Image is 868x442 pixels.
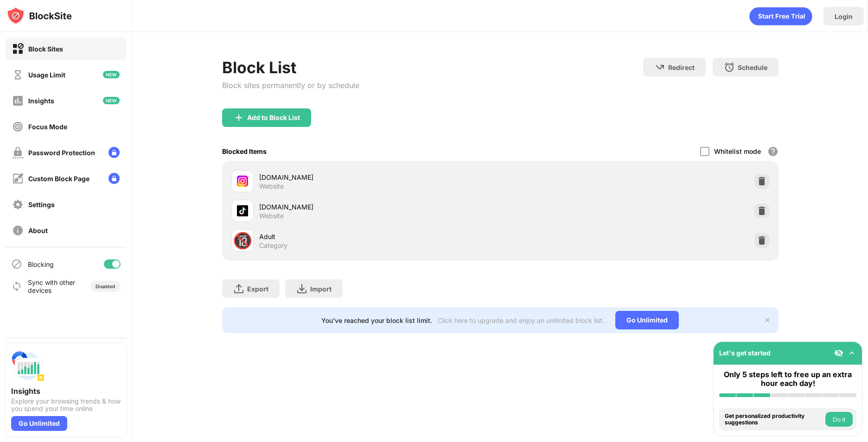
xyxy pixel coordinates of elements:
img: time-usage-off.svg [12,69,24,81]
img: focus-off.svg [12,121,24,133]
div: Website [259,212,284,220]
div: Focus Mode [28,123,67,131]
img: logo-blocksite.svg [6,6,72,25]
div: Website [259,182,284,190]
div: Block Sites [28,45,63,53]
img: favicons [237,205,248,216]
img: block-on.svg [12,43,24,55]
img: omni-setup-toggle.svg [847,348,856,358]
div: Password Protection [28,149,95,157]
div: Redirect [668,63,695,71]
div: You’ve reached your block list limit. [321,316,432,324]
div: Usage Limit [28,71,65,79]
div: Insights [28,97,54,105]
div: Go Unlimited [11,416,67,431]
div: Adult [259,232,500,241]
img: lock-menu.svg [108,173,120,184]
div: Import [310,285,332,293]
div: Explore your browsing trends & how you spend your time online [11,398,121,412]
img: favicons [237,176,248,187]
div: Settings [28,201,55,208]
div: Insights [11,386,121,396]
div: [DOMAIN_NAME] [259,172,500,182]
div: animation [749,7,812,25]
img: blocking-icon.svg [11,259,22,270]
img: eye-not-visible.svg [834,348,843,358]
div: Only 5 steps left to free up an extra hour each day! [719,370,856,388]
div: Custom Block Page [28,175,89,183]
div: Click here to upgrade and enjoy an unlimited block list. [438,316,604,324]
div: Blocked Items [222,147,267,155]
div: Category [259,241,287,250]
div: Block List [222,58,359,77]
div: Let's get started [719,349,771,357]
div: Export [247,285,268,293]
img: lock-menu.svg [108,147,120,158]
div: Get personalized productivity suggestions [725,413,823,426]
div: About [28,227,48,234]
img: new-icon.svg [103,71,120,78]
img: insights-off.svg [12,95,24,107]
div: Go Unlimited [615,311,679,329]
div: 🔞 [233,231,252,250]
img: customize-block-page-off.svg [12,173,24,184]
img: sync-icon.svg [11,281,22,292]
img: x-button.svg [764,316,771,324]
img: settings-off.svg [12,199,24,210]
div: [DOMAIN_NAME] [259,202,500,212]
div: Sync with other devices [28,278,76,294]
div: Add to Block List [247,114,300,121]
button: Do it [825,412,853,427]
div: Disabled [96,284,115,289]
img: about-off.svg [12,225,24,236]
img: new-icon.svg [103,97,120,104]
img: password-protection-off.svg [12,147,24,158]
img: push-insights.svg [11,349,45,383]
div: Blocking [28,260,54,268]
div: Block sites permanently or by schedule [222,81,359,90]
